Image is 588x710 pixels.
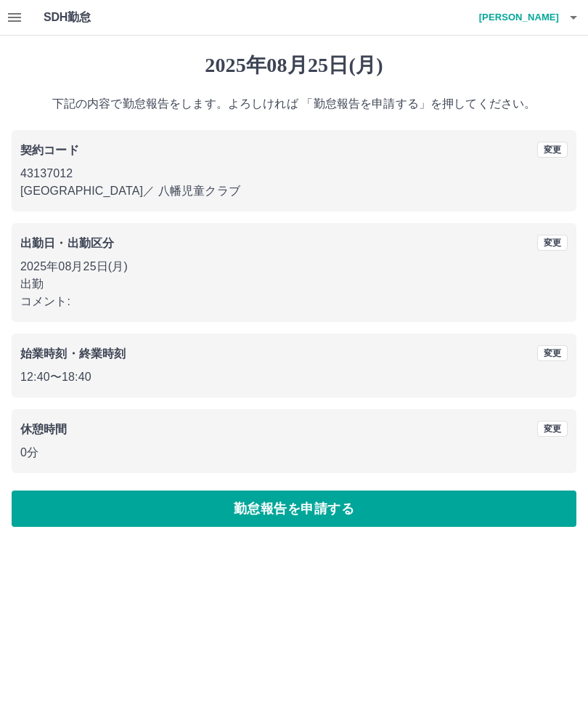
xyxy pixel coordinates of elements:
p: 2025年08月25日(月) [20,258,568,275]
b: 出勤日・出勤区分 [20,237,114,249]
p: 43137012 [20,165,568,182]
p: 12:40 〜 18:40 [20,368,568,386]
button: 変更 [537,142,568,158]
p: 出勤 [20,275,568,293]
h1: 2025年08月25日(月) [12,53,576,78]
p: コメント: [20,293,568,310]
p: [GEOGRAPHIC_DATA] ／ 八幡児童クラブ [20,182,568,200]
b: 始業時刻・終業時刻 [20,347,126,360]
button: 変更 [537,235,568,251]
button: 勤怠報告を申請する [12,491,576,527]
b: 休憩時間 [20,423,68,435]
button: 変更 [537,345,568,361]
b: 契約コード [20,144,79,156]
p: 0分 [20,444,568,461]
p: 下記の内容で勤怠報告をします。よろしければ 「勤怠報告を申請する」を押してください。 [12,95,576,113]
button: 変更 [537,421,568,437]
